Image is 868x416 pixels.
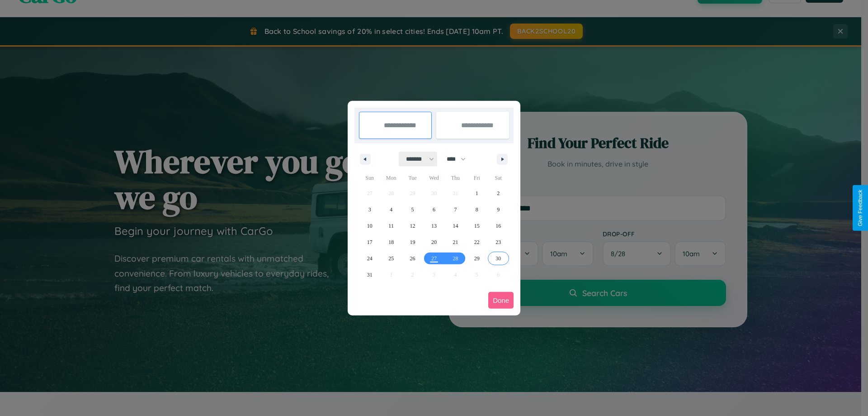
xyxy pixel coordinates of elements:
[445,234,466,250] button: 21
[488,292,514,309] button: Done
[453,250,458,267] span: 28
[367,234,373,250] span: 17
[497,185,500,201] span: 2
[367,250,373,267] span: 24
[453,218,458,234] span: 14
[423,234,444,250] button: 20
[454,201,457,218] span: 7
[488,234,509,250] button: 23
[488,201,509,218] button: 9
[402,171,423,185] span: Tue
[476,185,478,201] span: 1
[402,234,423,250] button: 19
[466,201,487,218] button: 8
[488,218,509,234] button: 16
[453,234,458,250] span: 21
[488,185,509,201] button: 2
[431,250,437,267] span: 27
[423,250,444,267] button: 27
[410,250,415,267] span: 26
[402,201,423,218] button: 5
[359,171,380,185] span: Sun
[423,171,444,185] span: Wed
[359,218,380,234] button: 10
[390,201,392,218] span: 4
[466,218,487,234] button: 15
[367,267,373,283] span: 31
[497,201,500,218] span: 9
[466,185,487,201] button: 1
[359,234,380,250] button: 17
[359,250,380,267] button: 24
[474,218,480,234] span: 15
[857,190,863,226] div: Give Feedback
[402,250,423,267] button: 26
[488,250,509,267] button: 30
[388,234,394,250] span: 18
[433,201,435,218] span: 6
[367,218,373,234] span: 10
[402,218,423,234] button: 12
[380,201,401,218] button: 4
[431,218,437,234] span: 13
[359,267,380,283] button: 31
[495,234,501,250] span: 23
[380,234,401,250] button: 18
[423,218,444,234] button: 13
[445,218,466,234] button: 14
[423,201,444,218] button: 6
[476,201,478,218] span: 8
[466,234,487,250] button: 22
[368,201,371,218] span: 3
[466,250,487,267] button: 29
[474,234,480,250] span: 22
[380,218,401,234] button: 11
[380,250,401,267] button: 25
[410,234,415,250] span: 19
[431,234,437,250] span: 20
[495,250,501,267] span: 30
[388,250,394,267] span: 25
[388,218,394,234] span: 11
[466,171,487,185] span: Fri
[445,201,466,218] button: 7
[411,201,414,218] span: 5
[495,218,501,234] span: 16
[488,171,509,185] span: Sat
[380,171,401,185] span: Mon
[410,218,415,234] span: 12
[445,250,466,267] button: 28
[359,201,380,218] button: 3
[474,250,480,267] span: 29
[445,171,466,185] span: Thu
